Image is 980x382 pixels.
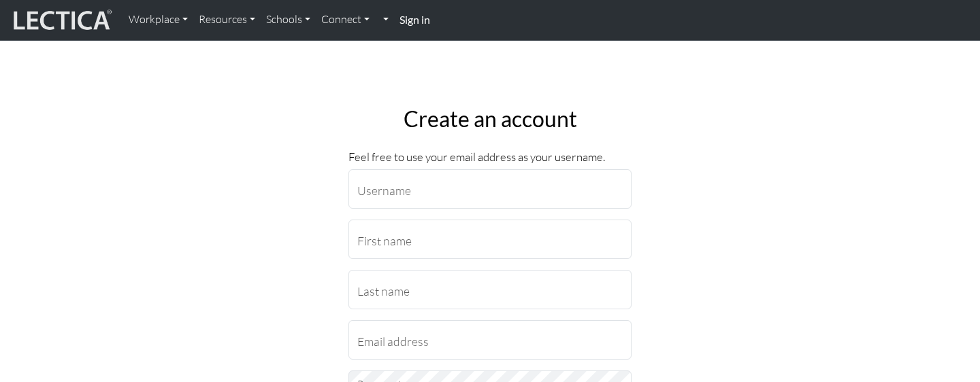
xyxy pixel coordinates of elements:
[348,270,632,309] input: Last name
[261,5,316,34] a: Schools
[348,220,632,259] input: First name
[316,5,375,34] a: Connect
[123,5,193,34] a: Workplace
[399,13,430,26] strong: Sign in
[348,169,632,209] input: Username
[394,5,436,35] a: Sign in
[348,320,632,360] input: Email address
[348,148,632,167] p: Feel free to use your email address as your username.
[193,5,261,34] a: Resources
[10,7,112,33] img: lecticalive
[348,106,632,132] h2: Create an account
